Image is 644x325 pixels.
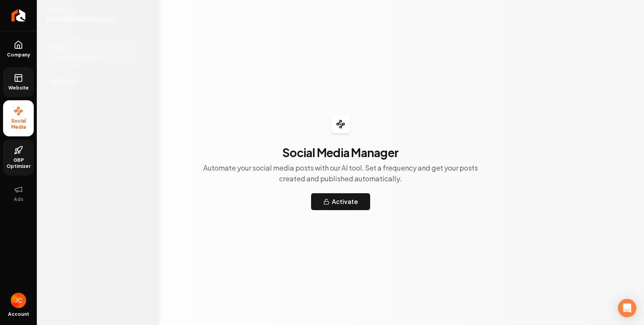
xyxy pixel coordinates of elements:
[3,139,34,176] a: GBP Optimizer
[3,118,34,130] span: Social Media
[618,299,636,317] div: Open Intercom Messenger
[5,85,32,91] span: Website
[12,9,26,22] img: Rebolt Logo
[3,34,34,64] a: Company
[4,52,33,58] span: Company
[8,311,29,317] span: Account
[11,293,26,308] img: Josh Canales
[3,157,34,169] span: GBP Optimizer
[3,179,34,209] button: Ads
[3,67,34,97] a: Website
[11,196,26,202] span: Ads
[11,293,26,308] button: Open user button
